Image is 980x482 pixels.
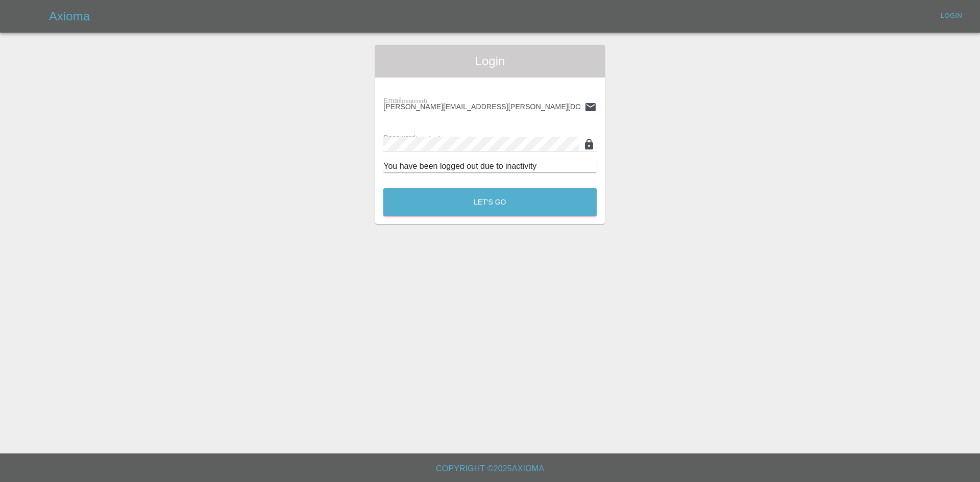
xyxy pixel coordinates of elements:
a: Login [935,8,968,24]
span: Password [383,134,440,142]
span: Login [383,53,597,69]
span: Email [383,96,427,105]
small: (required) [402,98,427,104]
h6: Copyright © 2025 Axioma [8,462,972,476]
h5: Axioma [49,8,90,24]
small: (required) [415,135,441,141]
button: Let's Go [383,188,597,216]
div: You have been logged out due to inactivity [383,160,597,172]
